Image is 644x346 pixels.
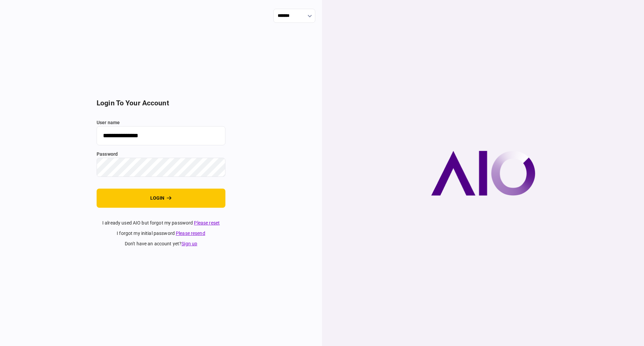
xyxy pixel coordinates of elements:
div: I already used AIO but forgot my password [97,219,225,227]
div: don't have an account yet ? [97,240,225,247]
div: I forgot my initial password [97,230,225,237]
a: Sign up [181,241,197,246]
a: Please reset [194,220,220,226]
button: login [97,189,225,208]
h2: login to your account [97,99,225,107]
input: show language options [273,9,315,23]
a: Please resend [176,231,205,236]
img: AIO company logo [431,151,535,196]
label: password [97,151,225,158]
label: user name [97,119,225,126]
input: password [97,158,225,177]
input: user name [97,126,225,145]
